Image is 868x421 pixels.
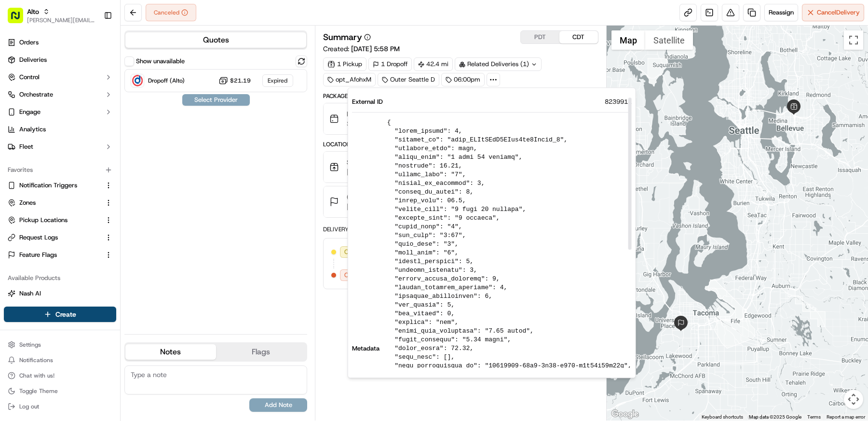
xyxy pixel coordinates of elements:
span: Request Logs [19,233,58,242]
img: Google [609,408,641,421]
button: Toggle fullscreen view [844,30,863,50]
a: Pickup Locations [8,216,101,225]
button: Nash AI [4,286,116,301]
span: Toggle Theme [19,387,58,395]
button: Orchestrate [4,87,116,102]
span: Orchestrate [19,90,53,99]
button: $21.19 [218,76,251,85]
div: We're available if you need us! [43,101,133,109]
div: Start new chat [43,92,158,101]
div: Delivery Activity [323,225,376,233]
div: 1 Dropoff [368,57,412,71]
div: Related Deliveries (1) [455,57,542,71]
a: Powered byPylon [68,239,117,246]
a: Zones [8,198,101,207]
button: Request Logs [4,230,116,245]
button: Log out [4,400,116,413]
button: CancelDelivery [802,4,864,21]
span: Dropoff (Alto) [148,77,185,84]
button: Alto[PERSON_NAME][EMAIL_ADDRESS][DOMAIN_NAME] [4,4,100,27]
button: Zones [4,195,116,210]
span: Created: [323,44,400,54]
p: Welcome 👋 [10,38,176,54]
button: Notifications [4,353,116,367]
span: Fleet [19,142,33,151]
button: Map camera controls [844,390,863,409]
a: Deliveries [4,52,116,68]
button: Toggle Theme [4,384,116,398]
button: N/A$524.58 [324,103,598,134]
span: Seattle Alto Pharmacy Manager Manager [347,157,476,167]
span: Notification Triggers [19,181,77,190]
span: Notifications [19,356,53,364]
span: [STREET_ADDRESS][PERSON_NAME] [347,167,476,177]
span: Zones [19,198,36,207]
span: Pickup Locations [19,216,68,225]
a: Report a map error [827,414,865,420]
span: Cancel Delivery [817,8,860,17]
img: Ami Wang [10,166,25,182]
div: Favorites [4,162,116,178]
a: 💻API Documentation [78,211,159,229]
span: Created [344,248,367,256]
span: Deliveries [19,56,47,64]
span: Map data ©2025 Google [749,414,801,420]
button: CDT [559,31,598,43]
span: Orders [19,38,39,47]
span: Pylon [96,239,117,246]
a: Analytics [4,122,116,137]
a: Request Logs [8,233,101,242]
span: (ZOZGS) [PERSON_NAME] [347,192,430,202]
a: Notification Triggers [8,181,101,190]
a: Feature Flags [8,251,101,259]
button: See all [149,123,176,135]
button: Start new chat [164,95,176,106]
div: 📗 [10,216,17,224]
div: Package Details [323,92,598,100]
button: Show satellite imagery [645,30,693,50]
button: Reassign [764,4,798,21]
button: Control [4,70,116,85]
div: 06:00pm [441,73,485,86]
span: Nash AI [19,289,41,298]
label: Show unavailable [136,57,185,66]
span: Control [19,73,40,82]
button: Engage [4,104,116,120]
span: Chat with us! [19,372,54,379]
button: [PERSON_NAME][EMAIL_ADDRESS][DOMAIN_NAME] [27,16,96,24]
span: External ID [352,98,383,106]
span: [DATE] 5:58 PM [351,44,400,53]
span: $524.58 [347,119,374,128]
div: Expired [262,74,293,87]
span: Canceled By Customer [344,271,410,280]
span: [STREET_ADDRESS] [347,202,430,211]
div: 42.4 mi [414,57,453,71]
span: Reassign [769,8,794,17]
div: 💻 [81,216,89,224]
button: Show street map [611,30,645,50]
span: [DATE] [85,149,105,157]
button: Pickup Locations [4,212,116,228]
button: Notification Triggers [4,178,116,193]
button: PDT [521,31,559,43]
a: Terms (opens in new tab) [807,414,821,420]
img: 1736555255976-a54dd68f-1ca7-489b-9aae-adbdc363a1c4 [10,92,27,109]
span: API Documentation [91,215,155,225]
span: [PERSON_NAME] [30,175,78,183]
button: Create [4,307,116,322]
span: Feature Flags [19,251,57,259]
div: 1 Pickup [323,57,366,71]
a: Nash AI [8,289,112,298]
a: 📗Knowledge Base [6,211,78,229]
a: Orders [4,35,116,50]
div: opt_AfohxM [323,73,376,86]
img: 4037041995827_4c49e92c6e3ed2e3ec13_72.png [20,92,38,109]
div: Location Details [323,140,598,148]
button: Notes [125,344,216,360]
span: $21.19 [230,77,251,84]
button: Alto [27,7,39,16]
span: Settings [19,341,41,349]
img: Dropoff (Alto) [131,74,144,87]
a: Open this area in Google Maps (opens a new window) [609,408,641,421]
